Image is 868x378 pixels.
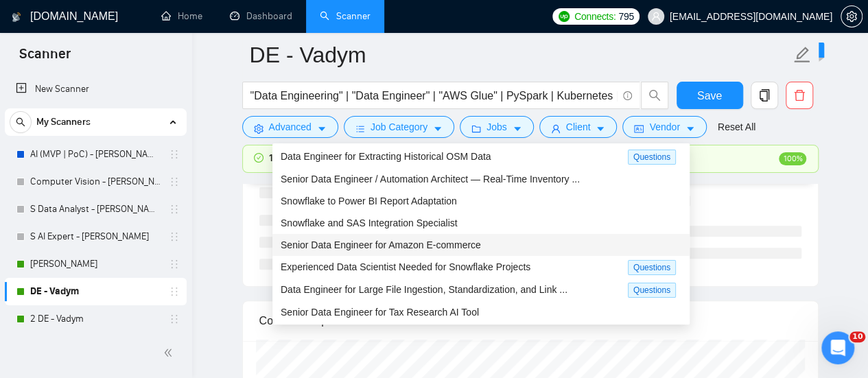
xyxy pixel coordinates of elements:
span: Snowflake to Power BI Report Adaptation [281,196,457,206]
button: idcardVendorcaret-down [622,116,706,138]
span: Senior Data Engineer for Amazon E-commerce [281,239,481,250]
a: S Data Analyst - [PERSON_NAME] [30,196,161,223]
button: copy [751,82,778,109]
a: Computer Vision - [PERSON_NAME] [30,168,161,196]
a: searchScanner [320,10,371,22]
span: check-circle [254,153,263,163]
span: bars [355,123,365,134]
span: search [642,89,668,102]
a: [PERSON_NAME] [30,250,161,278]
span: Scanner [8,44,82,73]
span: holder [169,176,180,187]
span: idcard [634,123,644,134]
span: Data Engineer for Extracting Historical OSM Data [281,151,491,162]
span: Experienced Data Scientist Needed for Snowflake Projects [281,261,530,272]
a: homeHome [161,10,202,22]
input: Search Freelance Jobs... [250,87,617,104]
span: Senior Data Engineer for Tax Research AI Tool [281,307,479,318]
button: Save [677,82,743,109]
a: 2 DE - Vadym [30,305,161,333]
span: Jobs [486,119,507,134]
span: 100% Completed ! [269,151,346,166]
a: New Scanner [16,75,176,103]
a: dashboardDashboard [230,10,292,22]
span: Client [566,119,591,134]
button: setting [841,5,863,27]
button: settingAdvancedcaret-down [242,116,338,138]
span: caret-down [596,123,605,134]
span: New [799,45,818,56]
span: holder [169,259,180,270]
a: Reset All [718,119,755,134]
a: S AI Expert - [PERSON_NAME] [30,223,161,250]
span: Vendor [649,119,679,134]
a: setting [841,11,863,22]
button: barsJob Categorycaret-down [344,116,454,138]
span: Senior Data Engineer / Automation Architect — Real-Time Inventory ... [281,174,580,185]
span: Save [697,87,722,104]
span: holder [169,149,180,160]
input: Scanner name... [250,38,790,72]
a: AI (MVP | PoC) - [PERSON_NAME] [30,141,161,168]
span: info-circle [623,91,632,100]
span: 795 [618,9,633,24]
span: Data Engineer for Large File Ingestion, Standardization, and Link ... [281,284,567,295]
button: search [10,111,32,133]
span: copy [751,89,777,102]
span: 100% [779,152,806,165]
span: caret-down [513,123,522,134]
span: holder [169,286,180,297]
a: DE - Vadym [30,278,161,305]
li: New Scanner [5,75,187,103]
span: Questions [628,150,676,165]
img: logo [12,6,21,28]
span: double-left [163,346,177,359]
span: My Scanners [36,108,91,136]
button: delete [786,82,813,109]
span: setting [841,11,862,22]
button: search [641,82,668,109]
span: Questions [628,283,676,298]
img: upwork-logo.png [559,11,570,22]
span: folder [471,123,481,134]
span: holder [169,204,180,215]
span: caret-down [317,123,327,134]
button: folderJobscaret-down [460,116,534,138]
iframe: Intercom live chat [821,331,854,364]
span: Advanced [269,119,312,134]
span: 10 [849,331,865,342]
span: edit [793,46,811,64]
span: holder [169,231,180,242]
span: caret-down [685,123,695,134]
span: holder [169,314,180,324]
span: user [551,123,561,134]
span: delete [786,89,812,102]
span: user [651,12,661,21]
button: userClientcaret-down [539,116,618,138]
span: setting [254,123,263,134]
span: caret-down [433,123,443,134]
div: Connects Expense [259,301,801,340]
span: Connects: [574,9,615,24]
span: search [10,117,31,127]
span: Questions [628,260,676,275]
span: Snowflake and SAS Integration Specialist [281,217,458,228]
span: Job Category [371,119,427,134]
